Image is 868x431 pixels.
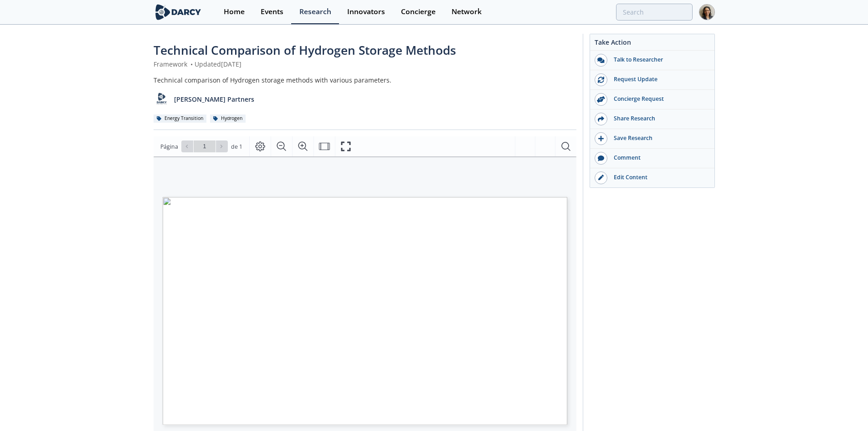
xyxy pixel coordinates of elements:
[299,8,331,16] div: Research
[607,134,709,142] div: Save Research
[607,56,709,64] div: Talk to Researcher
[607,75,709,83] div: Request Update
[154,75,576,85] div: Technical comparison of Hydrogen storage methods with various parameters.
[154,42,456,58] span: Technical Comparison of Hydrogen Storage Methods
[174,94,254,104] p: [PERSON_NAME] Partners
[224,8,245,16] div: Home
[699,4,715,20] img: Profile
[590,37,714,51] div: Take Action
[261,8,283,16] div: Events
[452,8,482,16] div: Network
[347,8,385,16] div: Innovators
[607,154,709,162] div: Comment
[154,114,207,123] div: Energy Transition
[607,114,709,123] div: Share Research
[401,8,436,16] div: Concierge
[607,173,709,182] div: Edit Content
[154,4,203,20] img: logo-wide.svg
[590,168,714,187] a: Edit Content
[154,59,576,69] div: Framework Updated [DATE]
[607,95,709,103] div: Concierge Request
[210,114,246,123] div: Hydrogen
[189,60,195,68] span: •
[616,4,693,21] input: Advanced Search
